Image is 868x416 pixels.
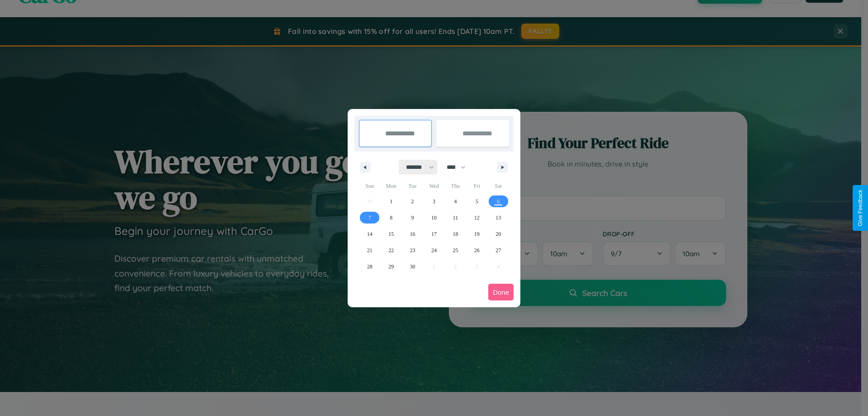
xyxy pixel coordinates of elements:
button: 22 [380,242,401,258]
button: 14 [359,226,380,242]
span: 19 [474,226,480,242]
button: 29 [380,258,401,275]
button: 24 [423,242,444,258]
span: 25 [453,242,458,258]
span: 3 [433,193,435,210]
button: 10 [423,210,444,226]
button: 5 [466,193,487,210]
span: 12 [474,210,480,226]
span: Wed [423,179,444,193]
span: 11 [453,210,458,226]
span: 2 [411,193,414,210]
button: 16 [402,226,423,242]
span: 24 [431,242,437,258]
span: 20 [495,226,501,242]
button: 27 [488,242,509,258]
button: 23 [402,242,423,258]
span: 27 [495,242,501,258]
button: 15 [380,226,401,242]
span: 4 [454,193,457,210]
button: 9 [402,210,423,226]
button: 13 [488,210,509,226]
span: Mon [380,179,401,193]
span: 8 [390,210,392,226]
button: 25 [445,242,466,258]
span: Sat [488,179,509,193]
span: 22 [388,242,394,258]
button: 28 [359,258,380,275]
button: 21 [359,242,380,258]
span: 7 [368,210,371,226]
button: 20 [488,226,509,242]
span: 23 [410,242,415,258]
button: Done [488,284,514,301]
span: 30 [410,258,415,275]
button: 26 [466,242,487,258]
span: 13 [495,210,501,226]
button: 18 [445,226,466,242]
span: 28 [367,258,373,275]
button: 2 [402,193,423,210]
div: Give Feedback [857,190,863,226]
span: 16 [410,226,415,242]
span: Tue [402,179,423,193]
button: 11 [445,210,466,226]
span: Fri [466,179,487,193]
span: 18 [453,226,458,242]
span: Sun [359,179,380,193]
button: 4 [445,193,466,210]
button: 8 [380,210,401,226]
span: 9 [411,210,414,226]
span: 1 [390,193,392,210]
button: 30 [402,258,423,275]
span: 26 [474,242,480,258]
span: 5 [476,193,478,210]
button: 7 [359,210,380,226]
button: 3 [423,193,444,210]
button: 17 [423,226,444,242]
button: 6 [488,193,509,210]
button: 19 [466,226,487,242]
button: 1 [380,193,401,210]
span: 21 [367,242,373,258]
span: 15 [388,226,394,242]
span: 14 [367,226,373,242]
button: 12 [466,210,487,226]
span: 10 [431,210,437,226]
span: 29 [388,258,394,275]
span: 6 [497,193,500,210]
span: Thu [445,179,466,193]
span: 17 [431,226,437,242]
